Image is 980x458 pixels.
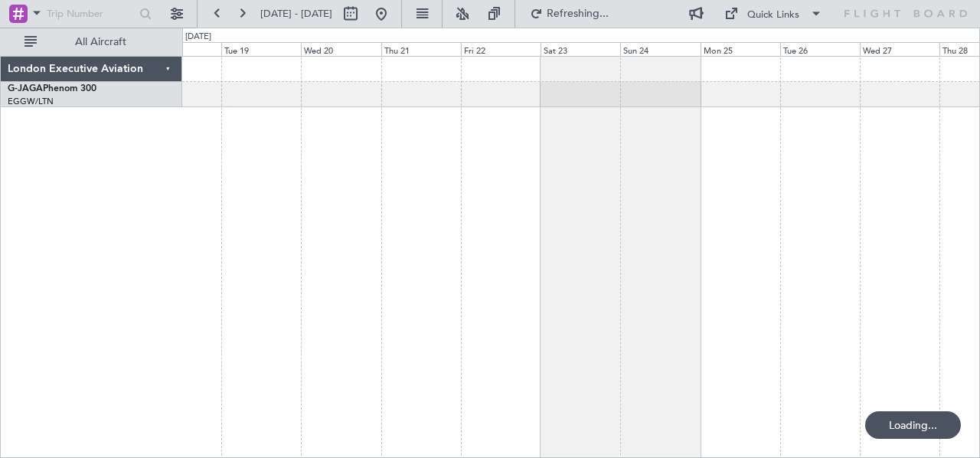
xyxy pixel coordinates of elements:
[381,42,461,56] div: Thu 21
[8,84,96,93] a: G-JAGAPhenom 300
[780,42,860,56] div: Tue 26
[461,42,541,56] div: Fri 22
[620,42,700,56] div: Sun 24
[301,42,381,56] div: Wed 20
[523,2,615,26] button: Refreshing...
[8,84,43,93] span: G-JAGA
[185,31,211,44] div: [DATE]
[701,42,780,56] div: Mon 25
[860,42,939,56] div: Wed 27
[865,411,961,439] div: Loading...
[221,42,301,56] div: Tue 19
[47,2,135,25] input: Trip Number
[40,37,162,47] span: All Aircraft
[546,8,610,19] span: Refreshing...
[17,30,166,54] button: All Aircraft
[260,7,332,21] span: [DATE] - [DATE]
[541,42,620,56] div: Sat 23
[747,8,799,23] div: Quick Links
[8,96,54,107] a: EGGW/LTN
[717,2,830,26] button: Quick Links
